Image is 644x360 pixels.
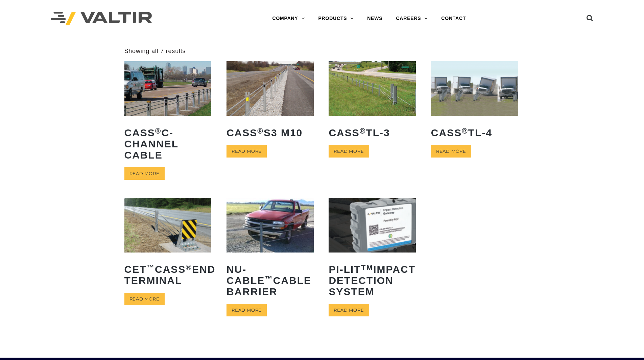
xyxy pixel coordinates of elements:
[389,12,434,25] a: CAREERS
[329,61,416,143] a: CASS®TL-3
[124,198,212,291] a: CET™CASS®End Terminal
[226,304,267,316] a: Read more about “NU-CABLE™ Cable Barrier”
[226,145,267,158] a: Read more about “CASS® S3 M10”
[226,198,314,302] a: NU-CABLE™Cable Barrier
[329,304,369,316] a: Read more about “PI-LITTM Impact Detection System”
[155,127,162,135] sup: ®
[51,12,152,26] img: Valtir
[361,263,374,272] sup: TM
[311,12,360,25] a: PRODUCTS
[124,293,165,305] a: Read more about “CET™ CASS® End Terminal”
[124,122,212,166] h2: CASS C-Channel Cable
[431,145,471,158] a: Read more about “CASS® TL-4”
[147,263,155,272] sup: ™
[329,198,416,302] a: PI-LITTMImpact Detection System
[265,274,273,283] sup: ™
[186,263,192,272] sup: ®
[226,259,314,302] h2: NU-CABLE Cable Barrier
[329,145,369,158] a: Read more about “CASS® TL-3”
[431,122,518,143] h2: CASS TL-4
[329,259,416,302] h2: PI-LIT Impact Detection System
[360,12,389,25] a: NEWS
[124,61,212,165] a: CASS®C-Channel Cable
[226,122,314,143] h2: CASS S3 M10
[124,167,165,180] a: Read more about “CASS® C-Channel Cable”
[434,12,473,25] a: CONTACT
[329,122,416,143] h2: CASS TL-3
[431,61,518,143] a: CASS®TL-4
[265,12,311,25] a: COMPANY
[257,127,264,135] sup: ®
[124,47,186,55] p: Showing all 7 results
[124,259,212,291] h2: CET CASS End Terminal
[462,127,468,135] sup: ®
[226,61,314,143] a: CASS®S3 M10
[360,127,366,135] sup: ®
